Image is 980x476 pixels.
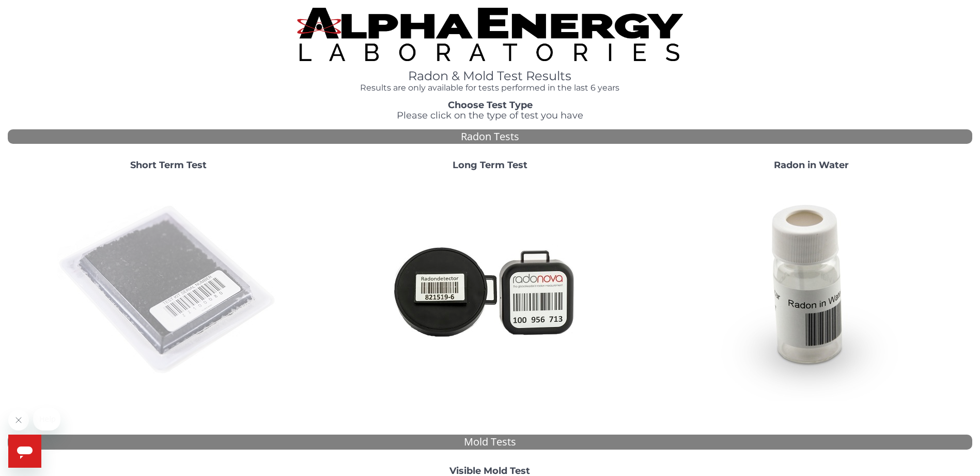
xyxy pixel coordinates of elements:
div: Radon Tests [8,129,972,144]
h4: Results are only available for tests performed in the last 6 years [297,83,683,93]
img: RadoninWater.jpg [701,179,923,401]
iframe: Close message [8,410,29,430]
strong: Long Term Test [453,159,527,171]
iframe: Button to launch messaging window [8,435,41,468]
strong: Short Term Test [130,159,207,171]
h1: Radon & Mold Test Results [297,69,683,83]
strong: Radon in Water [774,159,849,171]
img: TightCrop.jpg [297,8,683,61]
strong: Choose Test Type [448,99,533,111]
div: Mold Tests [8,435,972,450]
iframe: Message from company [33,408,60,430]
span: Please click on the type of test you have [397,110,583,121]
img: Radtrak2vsRadtrak3.jpg [379,179,601,401]
img: ShortTerm.jpg [57,179,279,401]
